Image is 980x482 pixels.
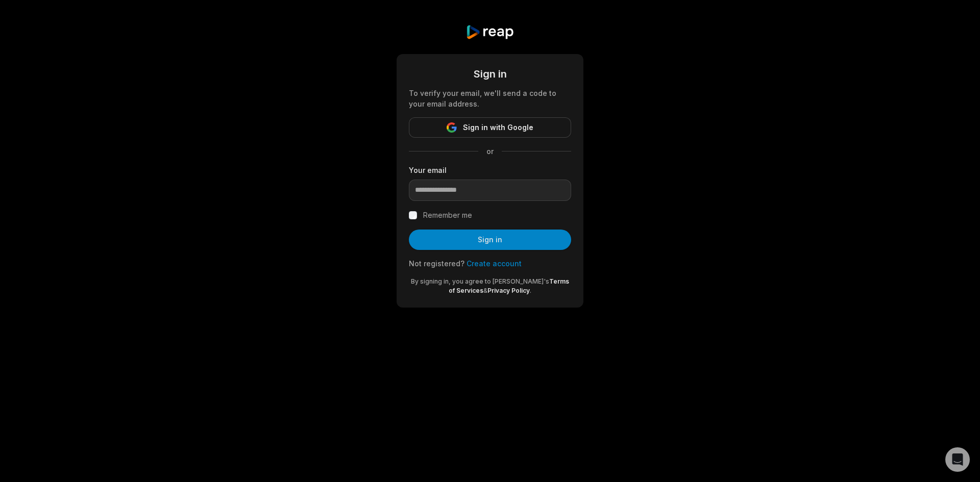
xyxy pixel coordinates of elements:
[478,146,502,157] span: or
[483,287,487,294] span: &
[409,66,571,82] div: Sign in
[530,287,531,294] span: .
[487,287,530,294] a: Privacy Policy
[463,121,533,134] span: Sign in with Google
[467,259,522,268] a: Create account
[449,277,569,294] a: Terms of Services
[409,117,571,138] button: Sign in with Google
[465,24,514,40] img: reap
[409,165,571,175] label: Your email
[423,209,472,221] label: Remember me
[409,88,571,109] div: To verify your email, we'll send a code to your email address.
[409,230,571,250] button: Sign in
[411,277,549,285] span: By signing in, you agree to [PERSON_NAME]'s
[945,447,970,472] div: Open Intercom Messenger
[409,259,464,268] span: Not registered?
